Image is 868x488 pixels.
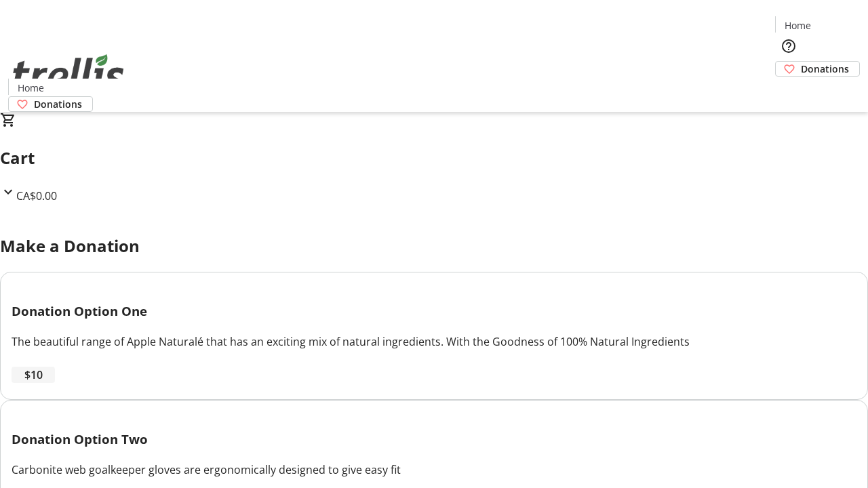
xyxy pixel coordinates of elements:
span: Donations [801,62,849,76]
a: Home [9,81,52,95]
img: Orient E2E Organization YNnWEHQYu8's Logo [8,39,129,107]
a: Home [776,18,819,33]
div: The beautiful range of Apple Naturalé that has an exciting mix of natural ingredients. With the G... [12,333,856,350]
button: Help [775,33,802,60]
span: CA$0.00 [16,188,57,203]
span: Home [18,81,44,95]
button: $10 [12,367,55,383]
h3: Donation Option Two [12,430,856,449]
span: $10 [24,367,43,383]
a: Donations [775,61,860,77]
span: Donations [34,97,82,111]
button: Cart [775,77,802,104]
span: Home [785,18,811,33]
h3: Donation Option One [12,302,856,321]
div: Carbonite web goalkeeper gloves are ergonomically designed to give easy fit [12,462,856,478]
a: Donations [8,96,93,112]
